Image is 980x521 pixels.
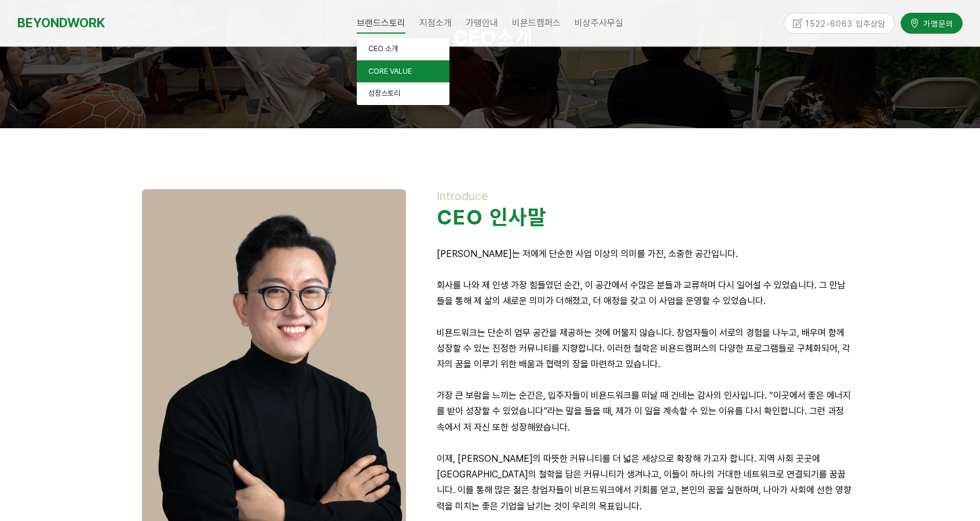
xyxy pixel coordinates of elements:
a: CEO 소개 [357,38,449,60]
span: 성장스토리 [368,89,400,97]
a: 가맹안내 [459,9,505,38]
span: 지점소개 [419,17,452,28]
span: CORE VALUE [368,67,412,75]
a: 비욘드캠퍼스 [505,9,568,38]
p: 회사를 나와 제 인생 가장 힘들었던 순간, 이 공간에서 수많은 분들과 교류하며 다시 일어설 수 있었습니다. 그 만남들을 통해 제 삶의 새로운 의미가 더해졌고, 더 애정을 갖고... [437,277,852,309]
a: 비상주사무실 [568,9,630,38]
a: 성장스토리 [357,82,449,105]
span: 가맹안내 [466,17,498,28]
span: 브랜드스토리 [357,13,405,34]
a: 지점소개 [412,9,459,38]
p: 가장 큰 보람을 느끼는 순간은, 입주자들이 비욘드워크를 떠날 때 건네는 감사의 인사입니다. “이곳에서 좋은 에너지를 받아 성장할 수 있었습니다”라는 말을 들을 때, 제가 이 ... [437,388,852,435]
span: CEO 소개 [368,44,398,53]
strong: CEO [453,25,496,50]
strong: CEO 인사말 [437,205,547,230]
span: 비상주사무실 [575,17,623,28]
p: 이제, [PERSON_NAME]의 따뜻한 커뮤니티를 더 넓은 세상으로 확장해 가고자 합니다. 지역 사회 곳곳에 [GEOGRAPHIC_DATA]의 철학을 담은 커뮤니티가 생겨나... [437,451,852,514]
span: 소개 [448,25,532,50]
span: 비욘드캠퍼스 [512,17,561,28]
a: BEYONDWORK [17,12,105,34]
span: 가맹문의 [920,17,953,29]
a: CORE VALUE [357,60,449,83]
p: 비욘드워크는 단순히 업무 공간을 제공하는 것에 머물지 않습니다. 창업자들이 서로의 경험을 나누고, 배우며 함께 성장할 수 있는 진정한 커뮤니티를 지향합니다. 이러한 철학은 비... [437,325,852,372]
a: 가맹문의 [901,13,963,33]
a: 브랜드스토리 [350,9,412,38]
span: Introduce [437,189,488,203]
p: [PERSON_NAME]는 저에게 단순한 사업 이상의 의미를 가진, 소중한 공간입니다. [437,246,852,262]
